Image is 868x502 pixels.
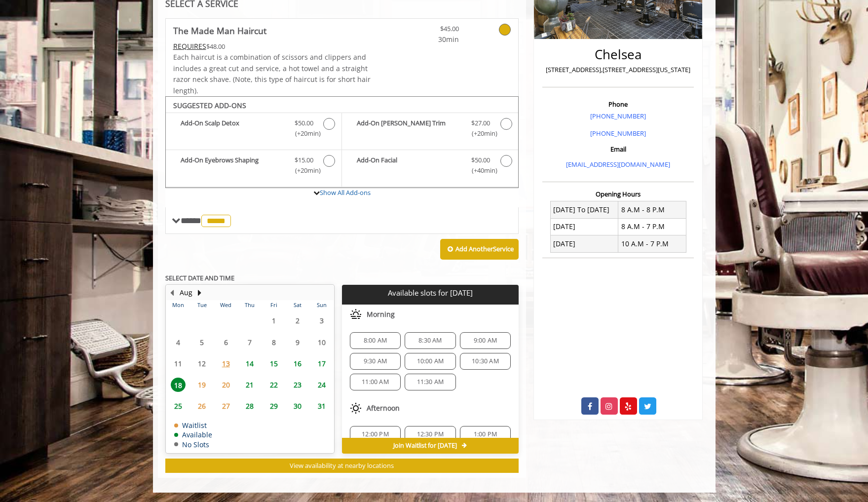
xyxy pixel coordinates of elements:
[471,155,490,165] span: $50.00
[219,399,233,413] span: 27
[238,300,262,310] th: Thu
[238,395,262,417] td: Select day28
[393,442,457,450] span: Join Waitlist for [DATE]
[168,287,176,298] button: Previous Month
[286,374,309,395] td: Select day23
[214,353,237,374] td: Select day13
[350,353,401,370] div: 9:30 AM
[190,374,214,395] td: Select day19
[286,300,309,310] th: Sat
[173,52,371,95] span: Each haircut is a combination of scissors and clippers and includes a great cut and service, a ho...
[367,310,395,318] span: Morning
[194,399,209,413] span: 26
[290,399,305,413] span: 30
[214,300,237,310] th: Wed
[309,353,334,374] td: Select day17
[350,374,401,390] div: 11:00 AM
[262,300,285,310] th: Fri
[266,356,281,371] span: 15
[362,430,389,438] span: 12:00 PM
[362,378,389,386] span: 11:00 AM
[242,356,257,371] span: 14
[542,191,694,197] h3: Opening Hours
[262,374,285,395] td: Select day22
[171,155,337,178] label: Add-On Eyebrows Shaping
[405,353,455,370] div: 10:00 AM
[314,378,329,392] span: 24
[471,118,490,128] span: $27.00
[472,357,499,365] span: 10:30 AM
[266,378,281,392] span: 22
[460,426,511,443] div: 1:00 PM
[357,118,461,139] b: Add-On [PERSON_NAME] Trim
[545,47,691,62] h2: Chelsea
[347,118,513,141] label: Add-On Beard Trim
[357,155,461,176] b: Add-On Facial
[181,118,285,139] b: Add-On Scalp Detox
[290,356,305,371] span: 16
[173,101,246,110] b: SUGGESTED ADD-ONS
[455,244,514,253] b: Add Another Service
[242,399,257,413] span: 28
[286,353,309,374] td: Select day16
[618,201,686,218] td: 8 A.M - 8 P.M
[166,300,190,310] th: Mon
[309,374,334,395] td: Select day24
[618,235,686,252] td: 10 A.M - 7 P.M
[286,395,309,417] td: Select day30
[545,65,691,75] p: [STREET_ADDRESS],[STREET_ADDRESS][US_STATE]
[474,430,497,438] span: 1:00 PM
[190,395,214,417] td: Select day26
[550,201,618,218] td: [DATE] To [DATE]
[196,287,204,298] button: Next Month
[401,34,459,45] span: 30min
[417,378,444,386] span: 11:30 AM
[405,374,455,390] div: 11:30 AM
[165,459,519,473] button: View availability at nearby locations
[347,155,513,178] label: Add-On Facial
[417,357,444,365] span: 10:00 AM
[242,378,257,392] span: 21
[466,128,495,139] span: (+20min )
[346,289,515,297] p: Available slots for [DATE]
[165,273,234,282] b: SELECT DATE AND TIME
[320,188,371,197] a: Show All Add-ons
[417,430,444,438] span: 12:30 PM
[364,337,387,345] span: 8:00 AM
[309,395,334,417] td: Select day31
[618,218,686,235] td: 8 A.M - 7 P.M
[238,353,262,374] td: Select day14
[440,239,519,260] button: Add AnotherService
[174,441,212,448] td: No Slots
[460,332,511,349] div: 9:00 AM
[418,337,442,345] span: 8:30 AM
[350,309,362,320] img: morning slots
[190,300,214,310] th: Tue
[350,426,401,443] div: 12:00 PM
[290,378,305,392] span: 23
[165,96,519,188] div: The Made Man Haircut Add-onS
[174,422,212,429] td: Waitlist
[367,404,400,412] span: Afternoon
[181,155,285,176] b: Add-On Eyebrows Shaping
[289,128,318,139] span: (+20min )
[364,357,387,365] span: 9:30 AM
[401,19,459,45] a: $45.00
[314,356,329,371] span: 17
[238,374,262,395] td: Select day21
[460,353,511,370] div: 10:30 AM
[350,332,401,349] div: 8:00 AM
[171,118,337,141] label: Add-On Scalp Detox
[262,353,285,374] td: Select day15
[180,287,192,298] button: Aug
[466,165,495,176] span: (+40min )
[166,374,190,395] td: Select day18
[405,332,455,349] div: 8:30 AM
[171,378,186,392] span: 18
[214,395,237,417] td: Select day27
[266,399,281,413] span: 29
[550,218,618,235] td: [DATE]
[174,431,212,438] td: Available
[262,395,285,417] td: Select day29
